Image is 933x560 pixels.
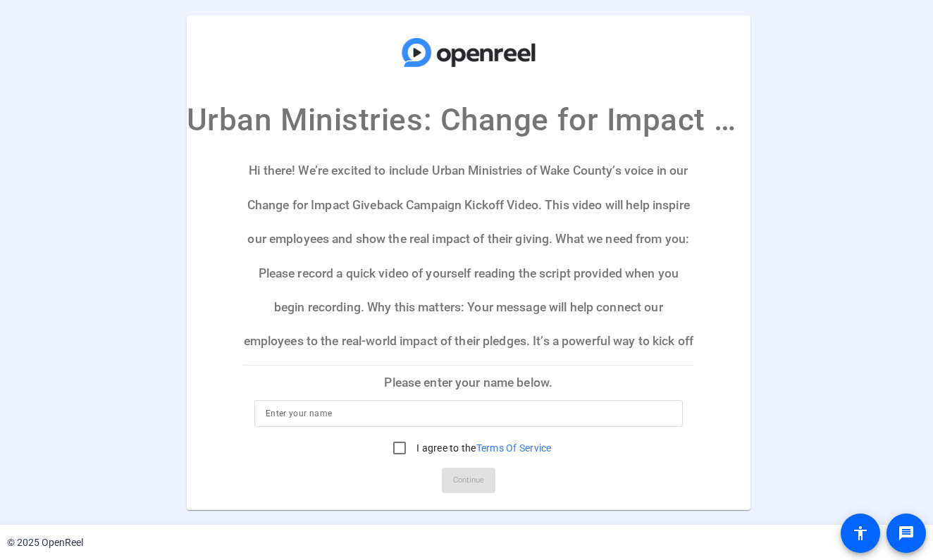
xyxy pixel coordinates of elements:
[898,525,915,542] mat-icon: message
[398,29,539,75] img: company-logo
[414,441,552,455] label: I agree to the
[266,405,672,422] input: Enter your name
[243,154,694,365] p: Hi there! We’re excited to include Urban Ministries of Wake County’s voice in our Change for Impa...
[852,525,869,542] mat-icon: accessibility
[476,442,552,454] a: Terms Of Service
[7,535,83,550] div: © 2025 OpenReel
[187,97,750,143] p: Urban Ministries: Change for Impact Kickoff Video
[243,366,694,399] p: Please enter your name below.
